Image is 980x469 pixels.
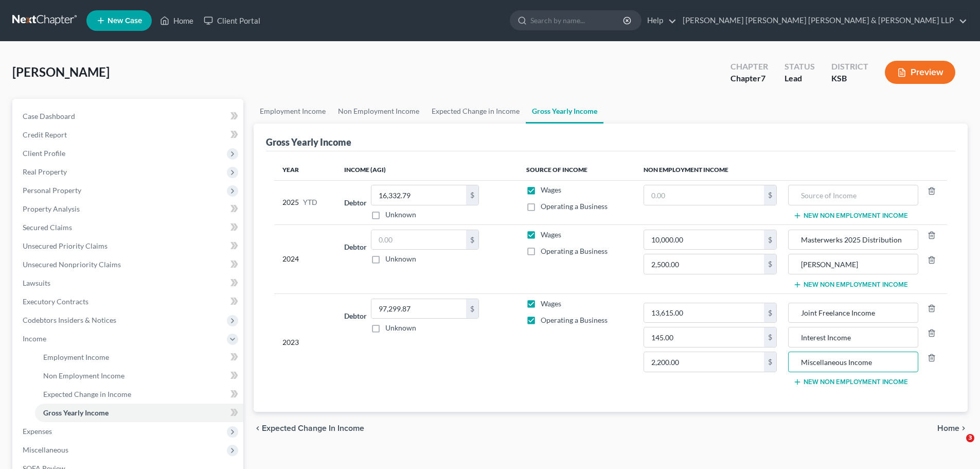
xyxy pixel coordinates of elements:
a: [PERSON_NAME] [PERSON_NAME] [PERSON_NAME] & [PERSON_NAME] LLP [678,11,967,30]
span: Credit Report [23,130,67,139]
input: 0.00 [371,230,466,250]
span: Operating a Business [541,316,608,324]
a: Home [155,11,199,30]
a: Client Portal [199,11,265,30]
div: 2024 [282,230,328,289]
div: KSB [831,73,868,84]
input: 0.00 [644,254,764,274]
span: Expected Change in Income [262,424,364,432]
label: Unknown [385,323,416,333]
span: New Case [108,17,142,25]
div: Lead [785,73,815,84]
label: Unknown [385,210,416,220]
div: $ [764,254,776,274]
span: Employment Income [43,353,109,361]
input: Source of Income [794,185,912,205]
a: Executory Contracts [14,292,243,311]
div: $ [764,352,776,372]
a: Property Analysis [14,200,243,218]
span: Real Property [23,167,67,176]
span: Expenses [23,427,52,436]
div: Chapter [730,61,768,73]
span: Personal Property [23,186,81,195]
input: Source of Income [794,327,912,347]
input: Search by name... [530,11,625,30]
div: District [831,61,868,73]
a: Non Employment Income [332,99,425,124]
th: Source of Income [518,160,635,180]
div: $ [764,185,776,205]
span: [PERSON_NAME] [12,64,110,79]
label: Debtor [344,197,367,208]
div: $ [764,303,776,323]
a: Secured Claims [14,218,243,237]
button: Home chevron_right [937,424,968,432]
span: Non Employment Income [43,371,124,380]
th: Income (AGI) [336,160,518,180]
button: Preview [885,61,955,84]
div: $ [466,299,478,319]
a: Expected Change in Income [35,385,243,404]
th: Non Employment Income [635,160,947,180]
div: 2023 [282,299,328,387]
span: Expected Change in Income [43,390,131,398]
span: 7 [761,73,765,83]
input: 0.00 [644,230,764,250]
a: Employment Income [254,99,332,124]
span: 3 [966,434,974,442]
input: Source of Income [794,352,912,372]
div: 2025 [282,185,328,220]
i: chevron_left [254,424,262,432]
input: Source of Income [794,303,912,323]
label: Unknown [385,254,416,264]
span: Unsecured Priority Claims [23,241,108,250]
span: Executory Contracts [23,297,88,306]
span: Wages [541,185,561,194]
span: Income [23,334,46,343]
span: Operating a Business [541,202,608,211]
button: chevron_left Expected Change in Income [254,424,364,432]
input: Source of Income [794,230,912,250]
input: Source of Income [794,254,912,274]
div: $ [764,327,776,347]
button: New Non Employment Income [793,281,908,289]
a: Employment Income [35,348,243,367]
input: 0.00 [371,299,466,319]
input: 0.00 [371,185,466,205]
a: Help [642,11,676,30]
input: 0.00 [644,303,764,323]
a: Gross Yearly Income [35,404,243,422]
span: Lawsuits [23,279,50,287]
a: Unsecured Nonpriority Claims [14,255,243,274]
a: Lawsuits [14,274,243,292]
input: 0.00 [644,327,764,347]
button: New Non Employment Income [793,378,908,386]
span: Miscellaneous [23,445,68,454]
a: Gross Yearly Income [526,99,603,124]
span: Client Profile [23,149,65,158]
span: Gross Yearly Income [43,408,109,417]
span: Secured Claims [23,223,72,232]
a: Credit Report [14,126,243,144]
th: Year [274,160,336,180]
span: Wages [541,230,561,239]
span: Operating a Business [541,247,608,255]
div: $ [764,230,776,250]
div: Gross Yearly Income [266,136,351,148]
div: $ [466,185,478,205]
label: Debtor [344,310,367,321]
span: Home [937,424,959,432]
span: Case Dashboard [23,112,75,120]
input: 0.00 [644,185,764,205]
span: Wages [541,299,561,308]
a: Unsecured Priority Claims [14,237,243,255]
span: Property Analysis [23,204,80,213]
i: chevron_right [959,424,968,432]
a: Case Dashboard [14,107,243,126]
input: 0.00 [644,352,764,372]
span: Unsecured Nonpriority Claims [23,260,121,269]
span: Codebtors Insiders & Notices [23,316,116,324]
div: $ [466,230,478,250]
span: YTD [303,197,317,207]
button: New Non Employment Income [793,212,908,220]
